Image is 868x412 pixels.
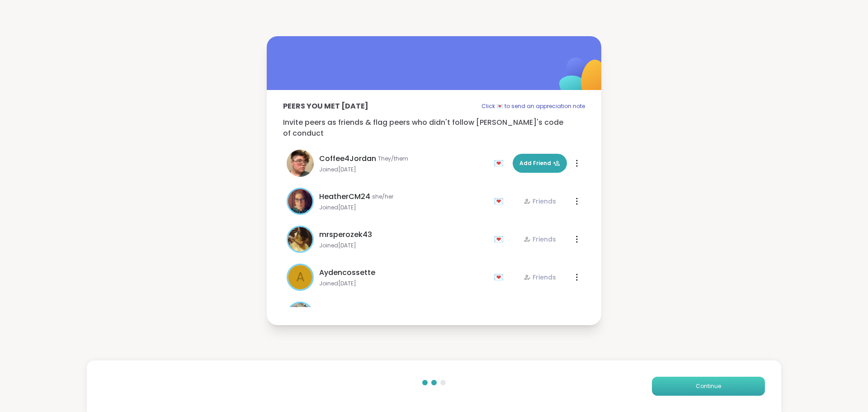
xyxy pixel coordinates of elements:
[319,166,488,173] span: Joined [DATE]
[288,303,312,327] img: Amie89
[319,229,372,240] span: mrsperozek43
[319,204,488,211] span: Joined [DATE]
[494,194,507,208] div: 💌
[319,191,370,202] span: HeatherCM24
[519,159,560,167] span: Add Friend
[283,101,368,112] p: Peers you met [DATE]
[696,382,721,390] span: Continue
[494,232,507,246] div: 💌
[287,150,314,177] img: Coffee4Jordan
[494,270,507,284] div: 💌
[524,235,556,244] div: Friends
[494,156,507,170] div: 💌
[524,273,556,282] div: Friends
[372,193,393,200] span: she/her
[319,267,375,278] span: Aydencossette
[283,117,585,139] p: Invite peers as friends & flag peers who didn't follow [PERSON_NAME]'s code of conduct
[296,268,305,287] span: A
[319,280,488,287] span: Joined [DATE]
[319,242,488,249] span: Joined [DATE]
[319,153,376,164] span: Coffee4Jordan
[481,101,585,112] p: Click 💌 to send an appreciation note
[288,227,312,251] img: mrsperozek43
[652,377,765,396] button: Continue
[319,305,347,316] span: Amie89
[288,189,312,213] img: HeatherCM24
[378,155,408,162] span: They/them
[538,34,628,124] img: ShareWell Logomark
[524,197,556,206] div: Friends
[513,154,567,173] button: Add Friend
